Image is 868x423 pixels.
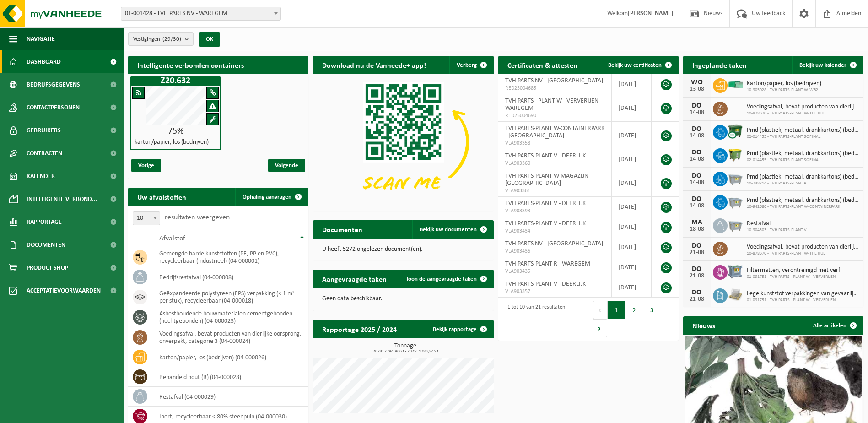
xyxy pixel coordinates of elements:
h3: Tonnage [318,343,493,354]
span: 10-878670 - TVH PARTS-PLANT W-THE HUB [747,251,859,256]
img: WB-1100-HPE-GN-50 [728,147,743,163]
span: Afvalstof [159,235,185,242]
span: Product Shop [27,256,68,279]
span: VLA903393 [505,207,604,215]
span: VLA903436 [505,248,604,255]
span: TVH PARTS-PLANT V - DEERLIJK [505,281,586,287]
span: TVH PARTS-PLANT V - DEERLIJK [505,200,586,207]
span: Voedingsafval, bevat producten van dierlijke oorsprong, onverpakt, categorie 3 [747,244,859,251]
h2: Aangevraagde taken [313,270,396,287]
button: Previous [593,301,608,319]
span: Filtermatten, verontreinigd met verf [747,267,840,274]
button: Vestigingen(29/30) [128,32,194,46]
button: 2 [625,301,643,319]
img: PB-AP-0800-MET-02-01 [728,264,743,279]
span: Restafval [747,220,807,228]
span: VLA903435 [505,268,604,275]
h1: Z20.632 [133,76,218,86]
span: 01-091751 - TVH PARTS - PLANT W - VERVERIJEN [747,298,859,303]
span: Pmd (plastiek, metaal, drankkartons) (bedrijven) [747,197,859,204]
span: 10-905028 - TVH PARTS-PLANT W-WB2 [747,87,821,93]
h2: Uw afvalstoffen [128,188,195,206]
span: 10-748214 - TVH PARTS-PLANT R [747,181,859,186]
span: Intelligente verbond... [27,188,97,211]
td: [DATE] [612,149,652,169]
h2: Download nu de Vanheede+ app! [313,56,435,74]
span: 10-878670 - TVH PARTS-PLANT W-THE HUB [747,111,859,116]
div: 14-08 [688,203,706,209]
a: Bekijk uw kalender [792,56,863,74]
div: 21-08 [688,249,706,256]
span: Lege kunststof verpakkingen van gevaarlijke stoffen [747,290,859,298]
h2: Certificaten & attesten [498,56,587,74]
span: Dashboard [27,50,61,73]
span: Verberg [457,62,477,68]
span: Bekijk uw certificaten [608,62,662,68]
div: WO [688,79,706,86]
td: voedingsafval, bevat producten van dierlijke oorsprong, onverpakt, categorie 3 (04-000024) [152,327,308,347]
div: DO [688,125,706,133]
span: TVH PARTS NV - [GEOGRAPHIC_DATA] [505,240,603,247]
td: [DATE] [612,277,652,298]
td: [DATE] [612,237,652,257]
span: Kalender [27,165,55,188]
span: Ophaling aanvragen [243,194,291,200]
button: OK [199,32,220,47]
a: Bekijk uw certificaten [601,56,678,74]
div: DO [688,149,706,156]
span: VLA903434 [505,228,604,235]
span: Bekijk uw documenten [420,227,477,233]
div: DO [688,242,706,249]
span: 10 [133,211,160,225]
td: [DATE] [612,94,652,122]
strong: [PERSON_NAME] [628,10,674,17]
img: Download de VHEPlus App [313,74,493,210]
a: Toon de aangevraagde taken [399,270,493,288]
div: 14-08 [688,133,706,139]
span: 01-091751 - TVH PARTS - PLANT W - VERVERIJEN [747,274,840,280]
td: restafval (04-000029) [152,387,308,407]
count: (29/30) [162,36,181,42]
span: RED25004685 [505,85,604,92]
span: Pmd (plastiek, metaal, drankkartons) (bedrijven) [747,174,859,181]
span: Bekijk uw kalender [799,62,846,68]
img: WB-2500-GAL-GY-01 [728,217,743,233]
td: [DATE] [612,74,652,94]
span: Acceptatievoorwaarden [27,279,101,302]
span: Rapportage [27,211,62,233]
span: 10-904503 - TVH PARTS-PLANT V [747,228,807,233]
button: 3 [643,301,661,319]
td: [DATE] [612,169,652,197]
span: RED25004690 [505,112,604,119]
span: TVH PARTS NV - [GEOGRAPHIC_DATA] [505,77,603,84]
h2: Intelligente verbonden containers [128,56,308,74]
td: [DATE] [612,257,652,277]
span: TVH PARTS - PLANT W - VERVERIJEN - WAREGEM [505,98,602,112]
h2: Nieuws [683,316,724,334]
div: 21-08 [688,273,706,279]
h2: Documenten [313,220,372,238]
div: DO [688,289,706,296]
span: TVH PARTS-PLANT W-MAGAZIJN - [GEOGRAPHIC_DATA] [505,173,592,187]
div: DO [688,102,706,109]
img: WB-1100-CU [728,124,743,139]
span: 10-942680 - TVH PARTS-PLANT W-CONTAINERPARK [747,204,859,210]
p: U heeft 5272 ongelezen document(en). [322,246,484,253]
div: 75% [131,127,220,136]
span: VLA903361 [505,187,604,195]
td: [DATE] [612,122,652,149]
label: resultaten weergeven [165,214,230,221]
span: Voedingsafval, bevat producten van dierlijke oorsprong, onverpakt, categorie 3 [747,103,859,111]
p: Geen data beschikbaar. [322,296,484,302]
span: 10 [133,212,160,225]
button: Next [593,319,607,337]
div: 1 tot 10 van 21 resultaten [503,300,565,338]
span: Pmd (plastiek, metaal, drankkartons) (bedrijven) [747,127,859,134]
span: 01-001428 - TVH PARTS NV - WAREGEM [121,7,280,20]
td: karton/papier, los (bedrijven) (04-000026) [152,347,308,367]
td: [DATE] [612,197,652,217]
span: Documenten [27,233,65,256]
h2: Rapportage 2025 / 2024 [313,320,406,338]
span: Pmd (plastiek, metaal, drankkartons) (bedrijven) [747,150,859,157]
span: Navigatie [27,27,55,50]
